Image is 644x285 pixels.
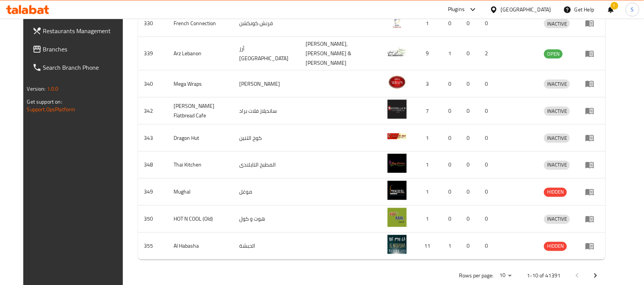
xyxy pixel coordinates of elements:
[585,106,599,115] div: Menu
[388,12,407,31] img: French Connection
[443,233,461,260] td: 1
[585,79,599,88] div: Menu
[479,125,497,152] td: 0
[459,271,493,281] p: Rows per page:
[461,98,479,125] td: 0
[461,37,479,70] td: 0
[443,37,461,70] td: 1
[416,70,443,98] td: 3
[443,10,461,37] td: 0
[416,233,443,260] td: 11
[27,97,62,107] span: Get support on:
[501,5,551,14] div: [GEOGRAPHIC_DATA]
[138,233,168,260] td: 355
[479,233,497,260] td: 0
[544,242,567,251] div: HIDDEN
[168,152,233,179] td: Thai Kitchen
[443,179,461,206] td: 0
[461,125,479,152] td: 0
[461,233,479,260] td: 0
[168,10,233,37] td: French Connection
[233,206,299,233] td: هوت و كول
[388,181,407,200] img: Mughal
[585,49,599,58] div: Menu
[43,63,125,72] span: Search Branch Phone
[168,125,233,152] td: Dragon Hut
[138,152,168,179] td: 348
[233,179,299,206] td: موغل
[443,206,461,233] td: 0
[461,10,479,37] td: 0
[27,104,76,114] a: Support.OpsPlatform
[233,152,299,179] td: المطبخ التايلندى
[544,188,567,197] span: HIDDEN
[26,40,131,58] a: Branches
[544,215,570,224] span: INACTIVE
[43,26,125,35] span: Restaurants Management
[461,179,479,206] td: 0
[47,84,59,94] span: 1.0.0
[299,37,382,70] td: [PERSON_NAME],[PERSON_NAME] & [PERSON_NAME]
[544,80,570,88] span: INACTIVE
[26,22,131,40] a: Restaurants Management
[585,215,599,224] div: Menu
[388,43,407,62] img: Arz Lebanon
[27,84,46,94] span: Version:
[461,206,479,233] td: 0
[233,233,299,260] td: الحبشة
[479,98,497,125] td: 0
[544,50,563,58] span: OPEN
[388,154,407,173] img: Thai Kitchen
[416,206,443,233] td: 1
[443,98,461,125] td: 0
[416,10,443,37] td: 1
[479,10,497,37] td: 0
[544,19,570,28] span: INACTIVE
[168,233,233,260] td: Al Habasha
[448,5,465,14] div: Plugins
[388,127,407,146] img: Dragon Hut
[416,125,443,152] td: 1
[416,179,443,206] td: 1
[585,242,599,251] div: Menu
[138,179,168,206] td: 349
[496,270,515,282] div: Rows per page:
[43,45,125,54] span: Branches
[138,206,168,233] td: 350
[585,19,599,28] div: Menu
[168,206,233,233] td: HOT N COOL (Old)
[631,5,634,14] span: S
[416,152,443,179] td: 1
[388,100,407,119] img: Sandella's Flatbread Cafe
[527,271,560,281] p: 1-10 of 41391
[586,267,605,285] button: Next page
[168,70,233,98] td: Mega Wraps
[416,37,443,70] td: 9
[461,152,479,179] td: 0
[233,70,299,98] td: [PERSON_NAME]
[585,187,599,197] div: Menu
[544,134,570,143] div: INACTIVE
[479,37,497,70] td: 2
[138,70,168,98] td: 340
[388,235,407,254] img: Al Habasha
[479,179,497,206] td: 0
[544,50,563,59] div: OPEN
[138,37,168,70] td: 339
[443,152,461,179] td: 0
[544,80,570,89] div: INACTIVE
[479,70,497,98] td: 0
[416,98,443,125] td: 7
[388,208,407,227] img: HOT N COOL (Old)
[479,206,497,233] td: 0
[26,58,131,77] a: Search Branch Phone
[168,98,233,125] td: [PERSON_NAME] Flatbread Cafe
[461,70,479,98] td: 0
[544,134,570,142] span: INACTIVE
[233,10,299,37] td: فرنش كونكشن
[585,133,599,142] div: Menu
[544,161,570,170] span: INACTIVE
